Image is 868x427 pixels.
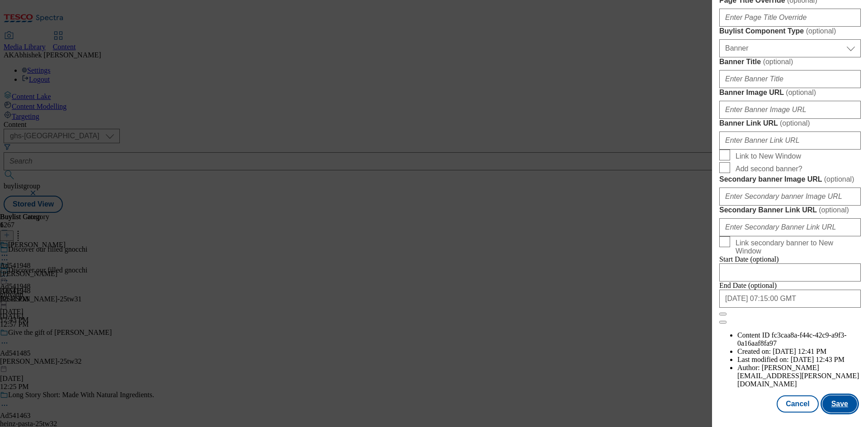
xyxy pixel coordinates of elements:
button: Cancel [777,395,818,413]
span: ( optional ) [824,175,854,183]
span: [DATE] 12:43 PM [791,356,844,363]
input: Enter Date [719,263,861,282]
span: fc3caa8a-f44c-42c9-a9f3-0a16aaf8fa97 [737,331,847,347]
span: ( optional ) [819,206,849,214]
li: Created on: [737,347,861,356]
span: Link to New Window [736,152,801,160]
input: Enter Date [719,290,861,308]
label: Secondary banner Image URL [719,175,861,184]
span: Add second banner? [736,165,802,173]
label: Banner Image URL [719,88,861,97]
input: Enter Secondary banner Image URL [719,188,861,206]
input: Enter Secondary Banner Link URL [719,218,861,236]
span: End Date (optional) [719,282,777,289]
li: Author: [737,364,861,388]
input: Enter Page Title Override [719,9,861,27]
li: Content ID [737,331,861,347]
span: [PERSON_NAME][EMAIL_ADDRESS][PERSON_NAME][DOMAIN_NAME] [737,364,859,388]
span: [DATE] 12:41 PM [773,347,826,355]
span: ( optional ) [780,119,810,127]
input: Enter Banner Title [719,70,861,88]
span: Link secondary banner to New Window [736,239,857,255]
span: ( optional ) [806,27,836,35]
span: ( optional ) [763,58,793,66]
input: Enter Banner Link URL [719,131,861,150]
button: Close [719,313,726,315]
button: Save [822,395,857,413]
input: Enter Banner Image URL [719,101,861,119]
li: Last modified on: [737,356,861,364]
label: Secondary Banner Link URL [719,206,861,215]
label: Banner Title [719,57,861,66]
label: Banner Link URL [719,119,861,128]
label: Buylist Component Type [719,27,861,36]
span: Start Date (optional) [719,255,779,263]
span: ( optional ) [786,89,816,96]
